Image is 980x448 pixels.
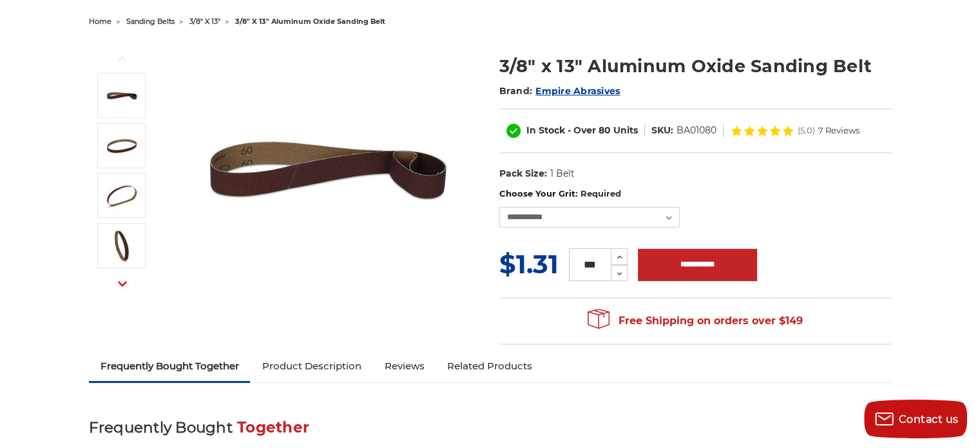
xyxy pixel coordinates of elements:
[235,17,385,26] span: 3/8" x 13" aluminum oxide sanding belt
[499,167,547,180] dt: Pack Size:
[106,229,138,262] img: 3/8" x 13" - Aluminum Oxide Sanding Belt
[677,124,716,137] dd: BA01080
[499,188,892,200] label: Choose Your Grit:
[89,352,251,380] a: Frequently Bought Together
[436,352,544,380] a: Related Products
[499,248,559,280] span: $1.31
[106,130,138,162] img: 3/8" x 13" Aluminum Oxide Sanding Belt
[89,418,233,436] span: Frequently Bought
[106,179,138,211] img: 3/8" x 13" Sanding Belt AOX
[106,79,138,112] img: 3/8" x 13" Aluminum Oxide File Belt
[499,54,892,79] h1: 3/8" x 13" Aluminum Oxide Sanding Belt
[250,352,372,380] a: Product Description
[499,85,533,97] span: Brand:
[107,269,138,297] button: Next
[798,126,815,135] span: (5.0)
[126,17,175,26] a: sanding belts
[818,126,860,135] span: 7 Reviews
[899,413,959,425] span: Contact us
[651,124,673,137] dt: SKU:
[535,85,620,97] a: Empire Abrasives
[613,124,638,136] span: Units
[580,188,620,199] small: Required
[199,40,457,298] img: 3/8" x 13" Aluminum Oxide File Belt
[189,17,220,26] a: 3/8" x 13"
[550,167,574,180] dd: 1 Belt
[107,45,138,73] button: Previous
[237,418,309,436] span: Together
[588,308,803,334] span: Free Shipping on orders over $149
[89,17,111,26] a: home
[526,124,565,136] span: In Stock
[568,124,596,136] span: - Over
[372,352,436,380] a: Reviews
[599,124,611,136] span: 80
[864,400,967,438] button: Contact us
